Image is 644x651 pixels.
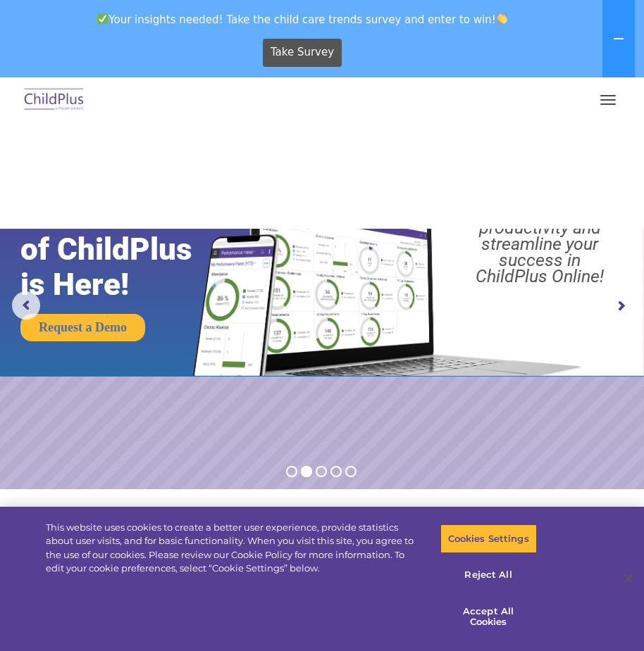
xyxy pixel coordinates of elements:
button: Cookies Settings [440,524,537,554]
button: Reject All [440,560,537,590]
a: Take Survey [263,39,342,67]
img: ✅ [97,13,108,24]
img: 👏 [497,13,507,24]
rs-layer: Boost your productivity and streamline your success in ChildPlus Online! [445,203,635,284]
div: This website uses cookies to create a better user experience, provide statistics about user visit... [46,521,421,576]
img: ChildPlus by Procare Solutions [21,84,87,117]
button: Accept All Cookies [440,597,537,637]
rs-layer: The Future of ChildPlus is Here! [20,196,226,302]
span: Your insights needed! Take the child care trends survey and enter to win! [6,6,600,33]
button: Close [613,563,644,594]
a: Request a Demo [20,314,145,341]
span: Take Survey [271,40,334,65]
